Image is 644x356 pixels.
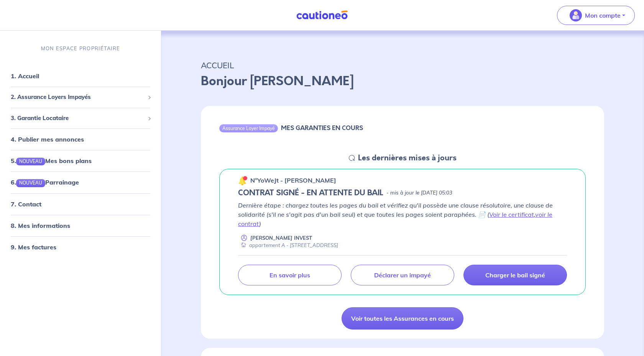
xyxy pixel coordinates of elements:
div: appartement A - [STREET_ADDRESS] [238,242,338,249]
p: Déclarer un impayé [374,271,431,279]
a: Voir toutes les Assurances en cours [342,307,463,330]
p: - mis à jour le [DATE] 05:03 [386,189,452,197]
div: 4. Publier mes annonces [3,132,158,147]
a: voir le contrat [238,211,552,227]
div: 8. Mes informations [3,218,158,233]
a: Charger le bail signé [463,265,567,285]
div: state: CONTRACT-SIGNED, Context: NEW,MAYBE-CERTIFICATE,ALONE,LESSOR-DOCUMENTS [238,188,567,198]
a: 8. Mes informations [11,221,70,229]
button: illu_account_valid_menu.svgMon compte [557,6,635,25]
div: 9. Mes factures [3,239,158,254]
div: 5.NOUVEAUMes bons plans [3,153,158,168]
a: 5.NOUVEAUMes bons plans [11,157,92,165]
a: Déclarer un impayé [351,265,454,285]
p: ACCUEIL [201,58,604,72]
p: MON ESPACE PROPRIÉTAIRE [41,45,120,52]
div: 6.NOUVEAUParrainage [3,175,158,190]
p: n°YoWeJt - [PERSON_NAME] [250,176,336,185]
a: 9. Mes factures [11,243,56,251]
h5: CONTRAT SIGNÉ - EN ATTENTE DU BAIL [238,188,383,198]
a: 7. Contact [11,200,41,208]
div: 2. Assurance Loyers Impayés [3,90,158,105]
h6: MES GARANTIES EN COURS [281,124,363,132]
p: [PERSON_NAME] INVEST [250,234,312,242]
p: Charger le bail signé [485,271,545,279]
a: En savoir plus [238,265,342,285]
p: Bonjour [PERSON_NAME] [201,72,604,91]
a: 4. Publier mes annonces [11,135,84,143]
p: Dernière étape : chargez toutes les pages du bail et vérifiez qu'il possède une clause résolutoir... [238,201,567,228]
div: 7. Contact [3,196,158,211]
div: Assurance Loyer Impayé [219,124,278,132]
span: 3. Garantie Locataire [11,114,145,122]
img: illu_account_valid_menu.svg [570,9,582,21]
a: 6.NOUVEAUParrainage [11,178,79,186]
img: 🔔 [238,176,247,185]
h5: Les dernières mises à jours [358,153,457,163]
p: En savoir plus [269,271,310,279]
span: 2. Assurance Loyers Impayés [11,93,145,102]
div: 1. Accueil [3,68,158,84]
a: 1. Accueil [11,72,39,80]
img: Cautioneo [293,10,351,20]
div: 3. Garantie Locataire [3,110,158,125]
a: Voir le certificat [489,211,534,218]
p: Mon compte [585,11,621,20]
